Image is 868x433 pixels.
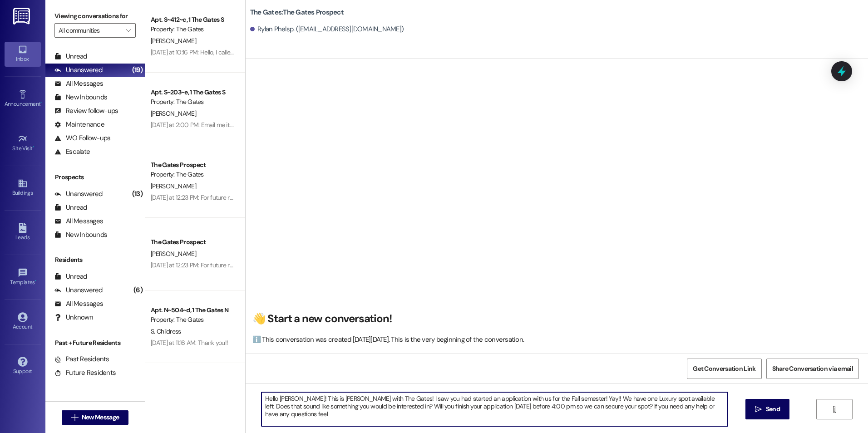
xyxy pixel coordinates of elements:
[45,338,145,348] div: Past + Future Residents
[59,23,121,38] input: All communities
[693,364,755,374] span: Get Conversation Link
[5,265,41,290] a: Templates •
[54,272,87,281] div: Unread
[71,414,78,421] i: 
[5,42,41,66] a: Inbox
[40,99,42,106] span: •
[54,52,87,61] div: Unread
[766,404,780,414] span: Send
[151,305,235,315] div: Apt. N~504~d, 1 The Gates N
[151,339,228,347] div: [DATE] at 11:16 AM: Thank you!!
[126,27,131,34] i: 
[151,250,196,258] span: [PERSON_NAME]
[35,278,36,284] span: •
[151,121,334,129] div: [DATE] at 2:00 PM: Email me it. I was awaiting the move out statement
[82,413,119,422] span: New Message
[261,392,727,426] textarea: Hello [PERSON_NAME]! This is [PERSON_NAME] with The Gates! I saw you had started an application w...
[54,216,103,226] div: All Messages
[831,406,838,413] i: 
[151,37,196,45] span: [PERSON_NAME]
[151,88,235,97] div: Apt. S~203~e, 1 The Gates S
[151,315,235,325] div: Property: The Gates
[151,193,592,202] div: [DATE] at 12:23 PM: For future reference, you guys are more than welcome to call me. I am more ha...
[151,97,235,107] div: Property: The Gates
[54,368,116,378] div: Future Residents
[250,8,344,17] b: The Gates: The Gates Prospect
[151,160,235,170] div: The Gates Prospect
[54,299,103,309] div: All Messages
[54,147,90,157] div: Escalate
[151,170,235,179] div: Property: The Gates
[5,176,41,200] a: Buildings
[745,399,789,419] button: Send
[54,120,104,129] div: Maintenance
[54,230,107,240] div: New Inbounds
[5,310,41,334] a: Account
[54,354,109,364] div: Past Residents
[54,203,87,212] div: Unread
[130,187,145,201] div: (13)
[151,109,196,118] span: [PERSON_NAME]
[151,237,235,247] div: The Gates Prospect
[772,364,853,374] span: Share Conversation via email
[54,65,103,75] div: Unanswered
[5,354,41,379] a: Support
[54,313,93,322] div: Unknown
[687,359,761,379] button: Get Conversation Link
[755,406,762,413] i: 
[130,63,145,77] div: (19)
[54,133,110,143] div: WO Follow-ups
[13,8,32,25] img: ResiDesk Logo
[151,25,235,34] div: Property: The Gates
[151,15,235,25] div: Apt. S~412~c, 1 The Gates S
[766,359,859,379] button: Share Conversation via email
[54,79,103,89] div: All Messages
[54,93,107,102] div: New Inbounds
[252,335,857,344] div: ℹ️ This conversation was created [DATE][DATE]. This is the very beginning of the conversation.
[45,255,145,265] div: Residents
[33,144,34,150] span: •
[45,172,145,182] div: Prospects
[5,220,41,245] a: Leads
[151,327,181,335] span: S. Childress
[54,285,103,295] div: Unanswered
[54,106,118,116] div: Review follow-ups
[252,312,857,326] h2: 👋 Start a new conversation!
[131,283,145,297] div: (6)
[151,182,196,190] span: [PERSON_NAME]
[5,131,41,156] a: Site Visit •
[250,25,404,34] div: Rylan Phelsp. ([EMAIL_ADDRESS][DOMAIN_NAME])
[54,189,103,199] div: Unanswered
[62,410,129,425] button: New Message
[151,261,592,269] div: [DATE] at 12:23 PM: For future reference, you guys are more than welcome to call me. I am more ha...
[54,9,136,23] label: Viewing conversations for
